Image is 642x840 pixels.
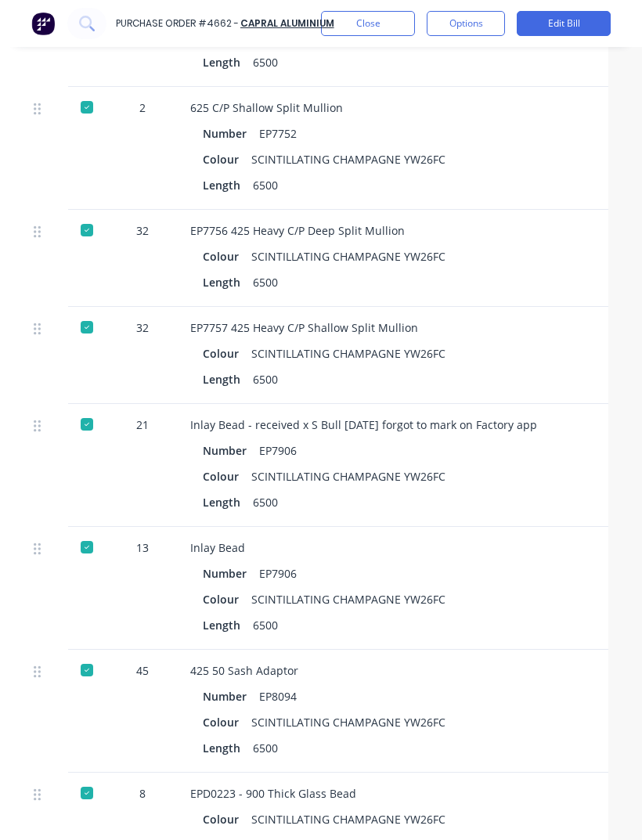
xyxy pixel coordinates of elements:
[253,174,278,196] div: 6500
[253,491,278,514] div: 6500
[203,122,259,145] div: Number
[253,368,278,391] div: 6500
[120,416,165,433] div: 21
[253,51,278,74] div: 6500
[203,562,259,585] div: Number
[203,51,253,74] div: Length
[116,16,239,31] div: Purchase Order #4662 -
[259,562,297,585] div: EP7906
[203,588,251,611] div: Colour
[203,808,251,831] div: Colour
[120,785,165,802] div: 8
[203,685,259,708] div: Number
[203,491,253,514] div: Length
[120,539,165,556] div: 13
[203,439,259,462] div: Number
[251,148,445,171] div: SCINTILLATING CHAMPAGNE YW26FC
[253,614,278,636] div: 6500
[203,174,253,196] div: Length
[31,12,55,35] img: Factory
[120,319,165,336] div: 32
[251,711,445,734] div: SCINTILLATING CHAMPAGNE YW26FC
[259,122,297,145] div: EP7752
[203,148,251,171] div: Colour
[253,737,278,759] div: 6500
[517,11,611,36] button: Edit Bill
[203,271,253,294] div: Length
[240,16,334,30] a: Capral Aluminium
[321,11,415,36] button: Close
[120,222,165,239] div: 32
[251,342,445,365] div: SCINTILLATING CHAMPAGNE YW26FC
[203,245,251,268] div: Colour
[251,245,445,268] div: SCINTILLATING CHAMPAGNE YW26FC
[251,808,445,831] div: SCINTILLATING CHAMPAGNE YW26FC
[203,711,251,734] div: Colour
[203,368,253,391] div: Length
[259,439,297,462] div: EP7906
[203,614,253,636] div: Length
[203,737,253,759] div: Length
[120,99,165,116] div: 2
[203,465,251,488] div: Colour
[203,342,251,365] div: Colour
[259,685,297,708] div: EP8094
[251,465,445,488] div: SCINTILLATING CHAMPAGNE YW26FC
[253,271,278,294] div: 6500
[251,588,445,611] div: SCINTILLATING CHAMPAGNE YW26FC
[427,11,505,36] button: Options
[120,662,165,679] div: 45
